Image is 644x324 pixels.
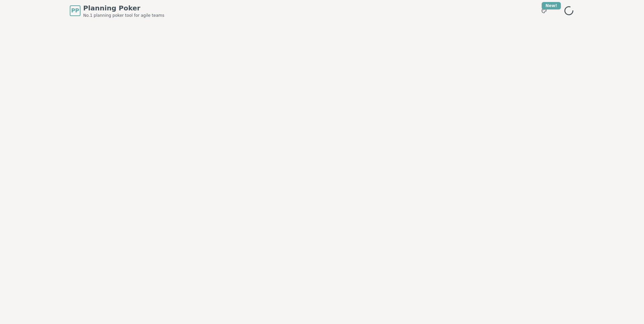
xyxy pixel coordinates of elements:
button: New! [538,5,550,17]
span: PP [71,7,79,15]
a: PPPlanning PokerNo.1 planning poker tool for agile teams [70,3,164,18]
span: No.1 planning poker tool for agile teams [83,13,164,18]
div: New! [542,2,561,9]
span: Planning Poker [83,3,164,13]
